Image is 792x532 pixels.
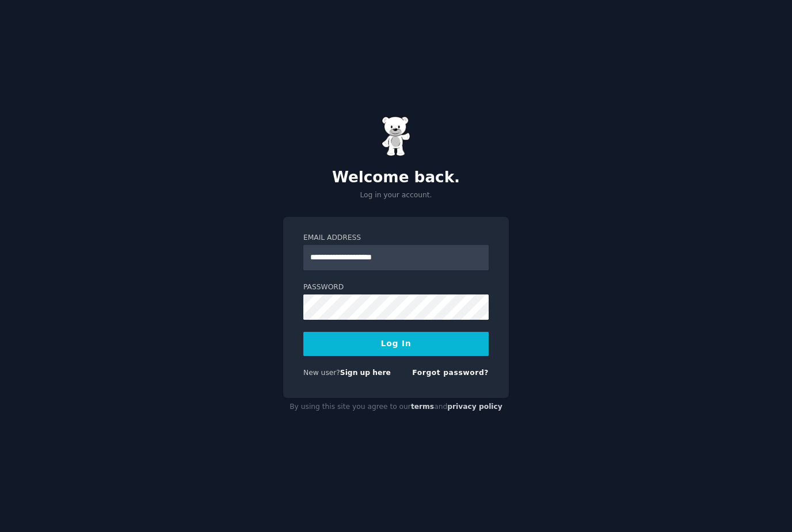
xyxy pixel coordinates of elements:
span: New user? [303,369,340,377]
div: By using this site you agree to our and [283,398,509,416]
label: Email Address [303,233,489,243]
a: privacy policy [447,403,502,411]
label: Password [303,282,489,293]
a: terms [411,403,434,411]
img: Gummy Bear [382,116,410,156]
h2: Welcome back. [283,169,509,187]
a: Sign up here [340,369,391,377]
button: Log In [303,332,489,356]
p: Log in your account. [283,190,509,201]
a: Forgot password? [412,369,489,377]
